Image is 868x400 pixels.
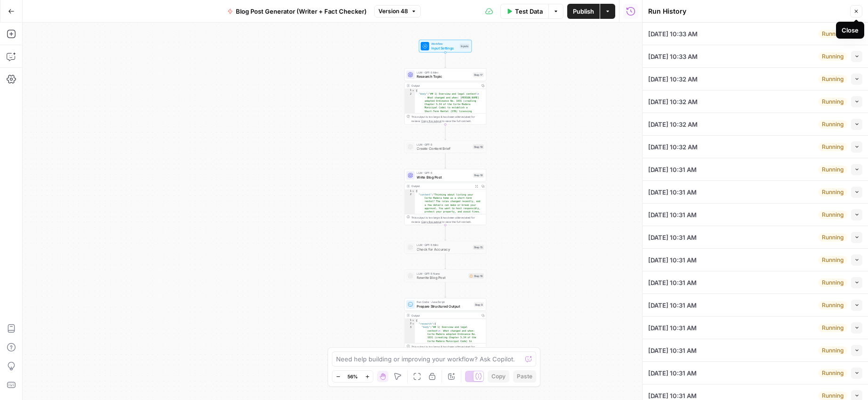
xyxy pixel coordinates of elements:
[417,142,471,147] span: LLM · GPT-5
[648,74,698,84] span: [DATE] 10:32 AM
[567,4,600,19] button: Publish
[417,74,471,79] span: Research Topic
[444,153,446,169] g: Edge from step_19 to step_18
[517,372,532,381] span: Paste
[648,120,698,129] span: [DATE] 10:32 AM
[648,255,697,265] span: [DATE] 10:31 AM
[648,233,697,242] span: [DATE] 10:31 AM
[818,120,847,129] div: Running
[513,370,536,383] button: Paste
[818,278,847,287] div: Running
[412,89,415,92] span: Toggle code folding, rows 1 through 3
[818,211,847,219] div: Running
[417,243,471,247] span: LLM · GPT-5 Mini
[648,165,697,174] span: [DATE] 10:31 AM
[421,220,442,223] span: Copy the output
[404,319,415,322] div: 1
[459,44,469,49] div: Inputs
[411,344,484,353] div: This output is too large & has been abbreviated for review. to view the full content.
[417,174,471,180] span: Write Blog Post
[818,98,847,106] div: Running
[404,298,486,354] div: Run Code · JavaScriptPrepare Structured OutputStep 9Output{ "research":{ "body":"## 1) Overview a...
[431,45,458,50] span: Input Settings
[473,173,484,178] div: Step 18
[417,275,466,280] span: Rewrite Blog Post
[374,5,421,17] button: Version 48
[222,4,372,19] button: Blog Post Generator (Writer + Fact Checker)
[818,392,847,400] div: Running
[417,171,471,175] span: LLM · GPT-5
[431,41,458,46] span: Workflow
[473,73,484,77] div: Step 17
[818,30,847,38] div: Running
[236,7,367,16] span: Blog Post Generator (Writer + Fact Checker)
[404,140,486,153] div: LLM · GPT-5Create Content BriefStep 19
[421,120,442,123] span: Copy the output
[473,144,484,149] div: Step 19
[648,210,697,220] span: [DATE] 10:31 AM
[818,346,847,355] div: Running
[411,114,484,123] div: This output is too large & has been abbreviated for review. to view the full content.
[648,346,697,355] span: [DATE] 10:31 AM
[444,52,446,68] g: Edge from start to step_17
[818,188,847,196] div: Running
[488,370,509,383] button: Copy
[444,225,446,241] g: Edge from step_18 to step_15
[491,372,506,381] span: Copy
[818,301,847,310] div: Running
[648,278,697,287] span: [DATE] 10:31 AM
[818,256,847,264] div: Running
[412,189,415,193] span: Toggle code folding, rows 1 through 3
[648,29,698,39] span: [DATE] 10:33 AM
[404,269,486,282] div: LLM · GPT-5 NanoRewrite Blog PostStep 16
[648,301,697,310] span: [DATE] 10:31 AM
[404,89,415,92] div: 1
[818,75,847,83] div: Running
[444,282,446,298] g: Edge from step_16 to step_9
[444,253,446,269] g: Edge from step_15 to step_16
[417,300,472,304] span: Run Code · JavaScript
[818,324,847,332] div: Running
[404,241,486,253] div: LLM · GPT-5 MiniCheck for AccuracyStep 15
[818,143,847,151] div: Running
[474,302,484,307] div: Step 9
[417,70,471,74] span: LLM · GPT-5 Mini
[500,4,548,19] button: Test Data
[412,322,415,326] span: Toggle code folding, rows 2 through 4
[404,40,486,52] div: WorkflowInput SettingsInputs
[404,68,486,124] div: LLM · GPT-5 MiniResearch TopicStep 17Output{ "body":"## 1) Overview and legal context\n - What ch...
[417,271,466,276] span: LLM · GPT-5 Nano
[347,373,358,380] span: 56%
[648,188,697,197] span: [DATE] 10:31 AM
[411,83,478,88] div: Output
[818,369,847,377] div: Running
[417,246,471,252] span: Check for Accuracy
[417,304,472,309] span: Prepare Structured Output
[648,323,697,333] span: [DATE] 10:31 AM
[378,7,408,16] span: Version 48
[411,313,478,318] div: Output
[404,169,486,225] div: LLM · GPT-5Write Blog PostStep 18Output{ "content":"Thinking about listing your Corte Madera home...
[468,273,484,278] div: Step 16
[404,189,415,193] div: 1
[444,124,446,140] g: Edge from step_17 to step_19
[411,215,484,224] div: This output is too large & has been abbreviated for review. to view the full content.
[818,165,847,174] div: Running
[573,7,594,16] span: Publish
[515,7,543,16] span: Test Data
[648,142,698,152] span: [DATE] 10:32 AM
[648,368,697,378] span: [DATE] 10:31 AM
[648,97,698,106] span: [DATE] 10:32 AM
[818,233,847,242] div: Running
[818,52,847,61] div: Running
[473,245,484,250] div: Step 15
[648,52,698,61] span: [DATE] 10:33 AM
[411,184,472,188] div: Output
[412,319,415,322] span: Toggle code folding, rows 1 through 5
[404,322,415,326] div: 2
[417,146,471,151] span: Create Content Brief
